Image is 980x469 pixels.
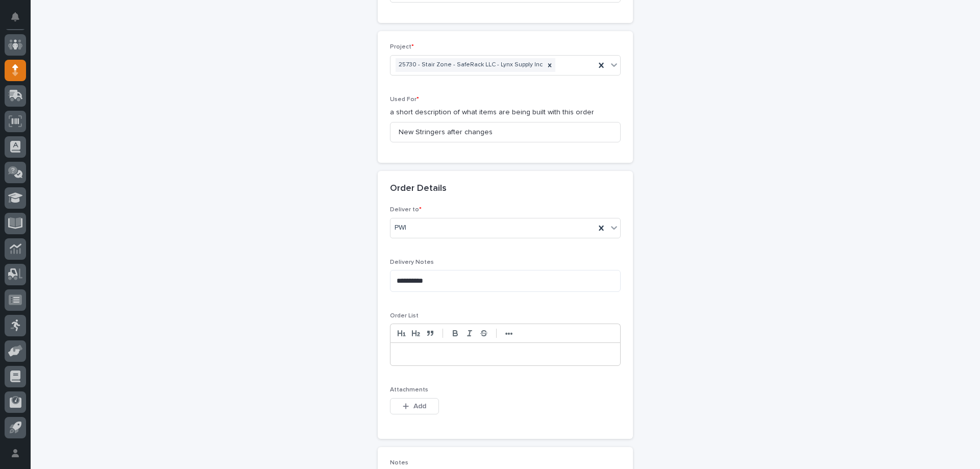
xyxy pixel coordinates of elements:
[390,207,422,213] span: Deliver to
[395,223,406,233] span: PWI
[390,460,408,466] span: Notes
[502,327,516,339] button: •••
[390,259,434,265] span: Delivery Notes
[390,313,419,319] span: Order List
[505,330,513,338] strong: •••
[390,96,419,103] span: Used For
[5,6,26,28] button: Notifications
[13,12,26,29] div: Notifications
[413,403,426,410] span: Add
[390,44,414,50] span: Project
[390,107,621,118] p: a short description of what items are being built with this order
[396,58,544,72] div: 25730 - Stair Zone - SafeRack LLC - Lynx Supply Inc
[390,398,439,414] button: Add
[390,183,447,194] h2: Order Details
[390,387,428,393] span: Attachments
